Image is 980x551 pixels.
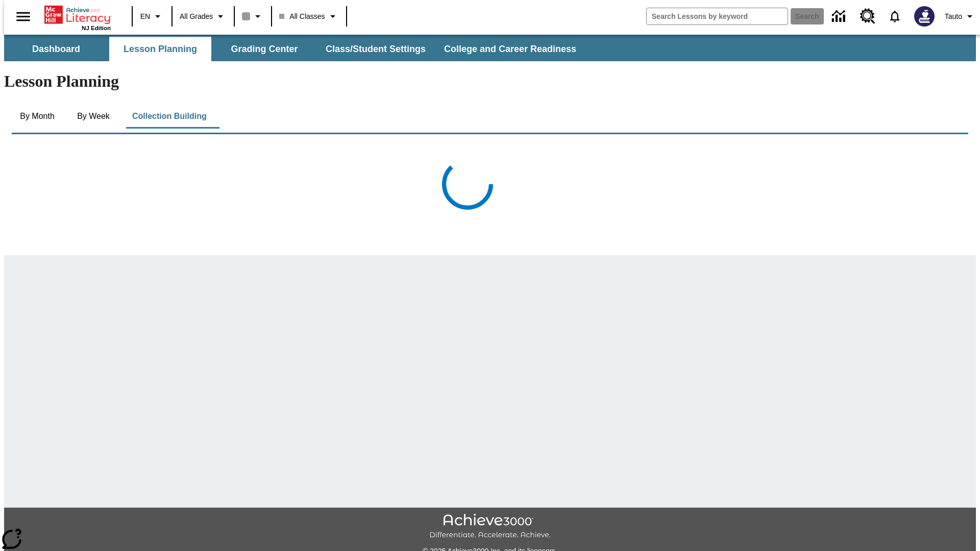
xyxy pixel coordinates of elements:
[124,104,215,129] button: Collection Building
[4,37,585,61] div: SubNavbar
[436,37,584,61] button: College and Career Readiness
[5,37,107,61] button: Dashboard
[44,5,111,25] a: Home
[68,104,119,129] button: By Week
[647,8,788,24] input: search field
[180,11,213,22] span: All Grades
[176,7,231,26] button: Grade: All Grades, Select a grade
[317,37,434,61] button: Class/Student Settings
[8,2,38,32] button: Open side menu
[908,3,941,30] button: Select a new avatar
[140,11,150,22] span: EN
[82,25,111,31] span: NJ Edition
[44,4,111,31] div: Home
[881,3,908,30] a: Notifications
[109,37,211,61] button: Lesson Planning
[826,3,854,31] a: Data Center
[213,37,315,61] button: Grading Center
[136,7,168,26] button: Language: EN, Select a language
[914,6,935,27] img: Avatar
[275,7,342,26] button: Class: All Classes, Select your class
[4,72,976,91] h1: Lesson Planning
[429,514,551,540] img: Achieve3000 Differentiate Accelerate Achieve
[854,3,881,30] a: Resource Center, Will open in new tab
[279,11,325,22] span: All Classes
[4,35,976,61] div: SubNavbar
[945,11,962,22] span: Tauto
[12,104,63,129] button: By Month
[941,7,980,26] button: Profile/Settings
